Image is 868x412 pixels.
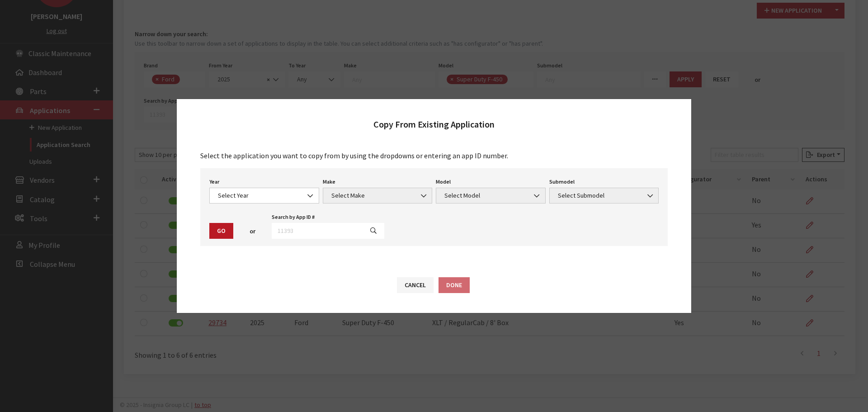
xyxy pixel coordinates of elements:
[250,227,255,236] span: or
[549,188,659,204] span: Select Submodel
[436,188,546,204] span: Select Model
[373,117,495,132] h2: Copy From Existing Application
[272,213,315,221] label: Search by App ID #
[442,191,540,200] span: Select Model
[209,223,233,239] button: Go
[323,188,433,204] span: Select Make
[200,150,668,161] p: Select the application you want to copy from by using the dropdowns or entering an app ID number.
[329,191,427,200] span: Select Make
[215,191,313,200] span: Select Year
[397,277,434,293] button: Cancel
[272,223,363,239] input: 11393
[209,188,319,204] span: Select Year
[209,178,219,186] label: Year
[549,178,575,186] label: Submodel
[436,178,451,186] label: Model
[323,178,335,186] label: Make
[555,191,653,200] span: Select Submodel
